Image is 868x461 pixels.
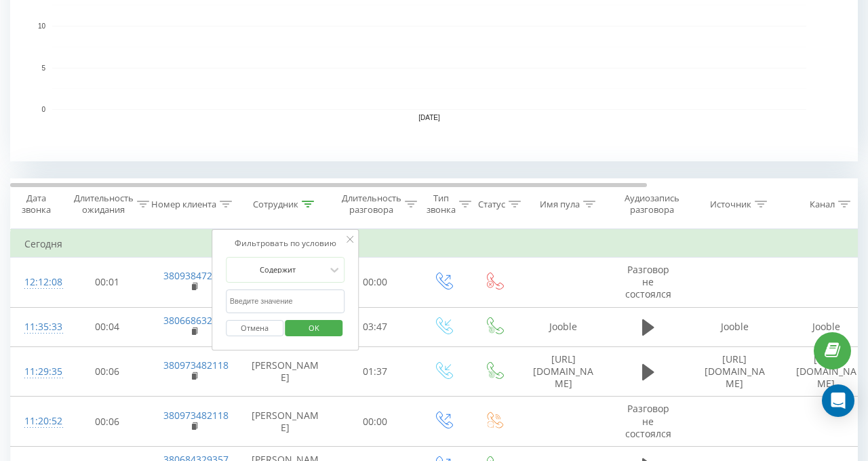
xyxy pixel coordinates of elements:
[418,114,440,121] text: [DATE]
[342,193,401,216] div: Длительность разговора
[689,346,781,397] td: [URL][DOMAIN_NAME]
[65,346,150,397] td: 00:06
[163,359,229,372] a: 380973482118
[285,320,343,337] button: OK
[625,402,671,439] span: Разговор не состоялся
[41,64,45,72] text: 5
[822,384,854,417] div: Open Intercom Messenger
[810,199,835,210] div: Канал
[151,199,216,210] div: Номер клиента
[65,397,150,447] td: 00:06
[226,320,283,337] button: Отмена
[238,397,333,447] td: [PERSON_NAME]
[41,106,45,113] text: 0
[24,269,52,296] div: 12:12:08
[540,199,580,210] div: Имя пула
[295,317,333,338] span: OK
[238,346,333,397] td: [PERSON_NAME]
[74,193,134,216] div: Длительность ожидания
[333,258,418,308] td: 00:00
[65,307,150,346] td: 00:04
[226,237,345,250] div: Фильтровать по условию
[24,314,52,340] div: 11:35:33
[625,263,671,300] span: Разговор не состоялся
[65,258,150,308] td: 00:01
[11,193,61,216] div: Дата звонка
[519,346,608,397] td: [URL][DOMAIN_NAME]
[24,359,52,385] div: 11:29:35
[38,22,46,30] text: 10
[163,314,229,327] a: 380668632917
[24,408,52,435] div: 11:20:52
[619,193,685,216] div: Аудиозапись разговора
[333,397,418,447] td: 00:00
[226,289,345,313] input: Введите значение
[163,409,229,422] a: 380973482118
[163,269,229,282] a: 380938472916
[478,199,505,210] div: Статус
[333,307,418,346] td: 03:47
[519,307,608,346] td: Jooble
[333,346,418,397] td: 01:37
[710,199,751,210] div: Источник
[253,199,298,210] div: Сотрудник
[427,193,456,216] div: Тип звонка
[689,307,781,346] td: Jooble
